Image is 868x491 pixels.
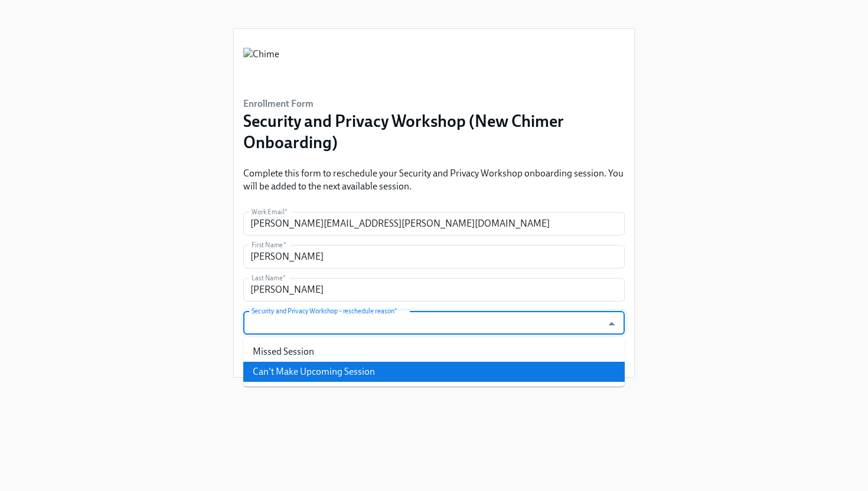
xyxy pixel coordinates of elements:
button: Close [602,315,621,333]
h3: Security and Privacy Workshop (New Chimer Onboarding) [243,110,625,153]
p: Complete this form to reschedule your Security and Privacy Workshop onboarding session. You will ... [243,167,625,193]
li: Can't Make Upcoming Session [243,362,625,382]
h6: Enrollment Form [243,97,625,110]
img: Chime [243,48,279,83]
li: Missed Session [243,342,625,362]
